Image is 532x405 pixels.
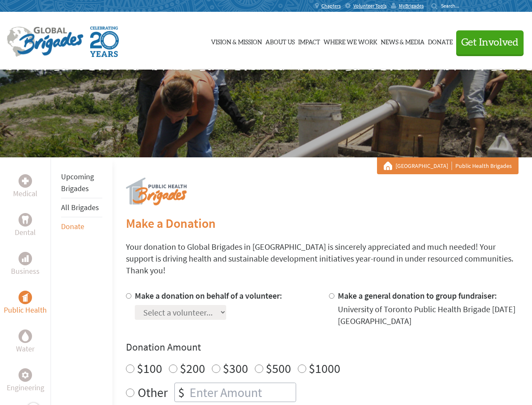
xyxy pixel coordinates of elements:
img: Business [22,255,29,262]
h4: Donation Amount [126,340,519,354]
input: Search... [441,3,465,9]
p: Your donation to Global Brigades in [GEOGRAPHIC_DATA] is sincerely appreciated and much needed! Y... [126,241,519,276]
p: Business [11,265,40,277]
span: Volunteer Tools [353,3,387,9]
a: DentalDental [15,213,36,238]
div: Public Health [19,291,32,304]
li: Donate [61,217,102,236]
label: $300 [223,360,248,376]
p: Water [16,343,35,355]
img: Global Brigades Celebrating 20 Years [90,27,119,57]
img: Engineering [22,372,29,378]
a: Donate [428,20,453,62]
div: Medical [19,174,32,188]
div: Public Health Brigades [384,162,512,170]
a: Public HealthPublic Health [4,291,47,316]
label: Make a donation on behalf of a volunteer: [135,290,282,301]
img: logo-public-health.png [126,178,187,205]
a: [GEOGRAPHIC_DATA] [396,162,452,170]
a: Donate [61,221,84,231]
p: Engineering [7,382,44,394]
label: $200 [180,360,205,376]
li: All Brigades [61,198,102,217]
a: EngineeringEngineering [7,368,44,394]
button: Get Involved [456,30,524,54]
div: Engineering [19,368,32,382]
a: Where We Work [323,20,377,62]
div: $ [175,383,188,402]
li: Upcoming Brigades [61,167,102,198]
div: Water [19,329,32,343]
label: Make a general donation to group fundraiser: [338,290,497,301]
img: Water [22,331,29,341]
a: WaterWater [16,329,35,355]
p: Medical [13,188,37,200]
label: $1000 [309,360,340,376]
label: $500 [266,360,291,376]
span: Chapters [321,3,341,9]
a: Vision & Mission [211,20,262,62]
div: Business [19,252,32,265]
label: Other [138,383,168,402]
div: Dental [19,213,32,227]
input: Enter Amount [188,383,296,402]
span: Get Involved [461,38,519,48]
h2: Make a Donation [126,216,519,231]
img: Dental [22,216,29,224]
img: Global Brigades Logo [7,27,83,57]
a: BusinessBusiness [11,252,40,277]
span: MyBrigades [399,3,424,9]
p: Public Health [4,304,47,316]
a: About Us [265,20,295,62]
a: MedicalMedical [13,174,37,200]
p: Dental [15,227,36,238]
a: News & Media [381,20,425,62]
img: Medical [22,178,29,184]
label: $100 [137,360,162,376]
a: Impact [298,20,320,62]
img: Public Health [22,293,29,302]
a: All Brigades [61,202,99,212]
a: Upcoming Brigades [61,172,94,193]
div: University of Toronto Public Health Brigade [DATE] [GEOGRAPHIC_DATA] [338,303,519,327]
